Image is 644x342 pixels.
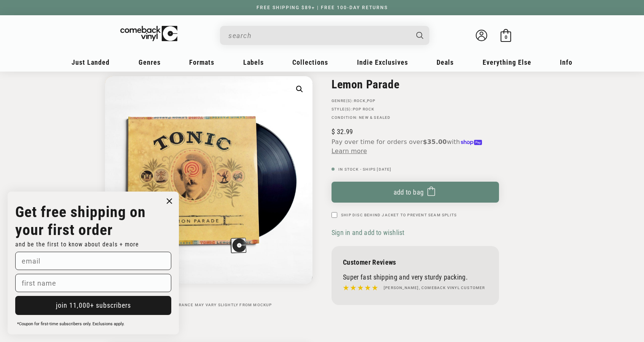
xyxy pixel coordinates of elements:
[15,252,171,270] input: email
[332,115,499,120] p: Condition: New & Sealed
[560,58,572,66] span: Info
[332,128,353,136] span: 32.99
[505,34,507,40] span: 0
[228,28,409,43] input: When autocomplete results are available use up and down arrows to review and enter to select
[332,128,335,136] span: $
[367,99,376,103] a: Pop
[72,58,110,66] span: Just Landed
[189,58,214,66] span: Formats
[249,5,395,10] a: FREE SHIPPING $89+ | FREE 100-DAY RETURNS
[164,195,175,207] button: Close dialog
[17,321,124,326] span: *Coupon for first-time subscribers only. Exclusions apply.
[15,241,139,248] span: and be the first to know about deals + more
[243,58,264,66] span: Labels
[343,283,378,293] img: star5.svg
[332,229,404,237] span: Sign in and add to wishlist
[341,212,457,218] label: Ship Disc Behind Jacket To Prevent Seam Splits
[437,58,454,66] span: Deals
[332,99,499,103] p: GENRE(S): ,
[354,99,366,103] a: Rock
[384,285,485,291] h4: [PERSON_NAME], Comeback Vinyl customer
[139,58,161,66] span: Genres
[105,318,539,332] h2: How We Pack
[332,228,406,237] button: Sign in and add to wishlist
[15,274,171,292] input: first name
[220,26,429,45] div: Search
[15,203,146,239] strong: Get free shipping on your first order
[332,107,499,112] p: STYLE(S):
[353,107,375,111] a: Pop Rock
[410,26,430,45] button: Search
[343,273,488,281] p: Super fast shipping and very sturdy packing.
[105,76,312,307] media-gallery: Gallery Viewer
[15,296,171,315] button: join 11,000+ subscribers
[332,182,499,203] button: Add to bag
[332,167,499,172] p: In Stock - Ships [DATE]
[343,258,488,266] p: Customer Reviews
[292,58,328,66] span: Collections
[357,58,408,66] span: Indie Exclusives
[394,188,424,196] span: Add to bag
[105,303,312,307] p: Actual appearance may vary slightly from mockup
[483,58,531,66] span: Everything Else
[332,78,499,91] h2: Lemon Parade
